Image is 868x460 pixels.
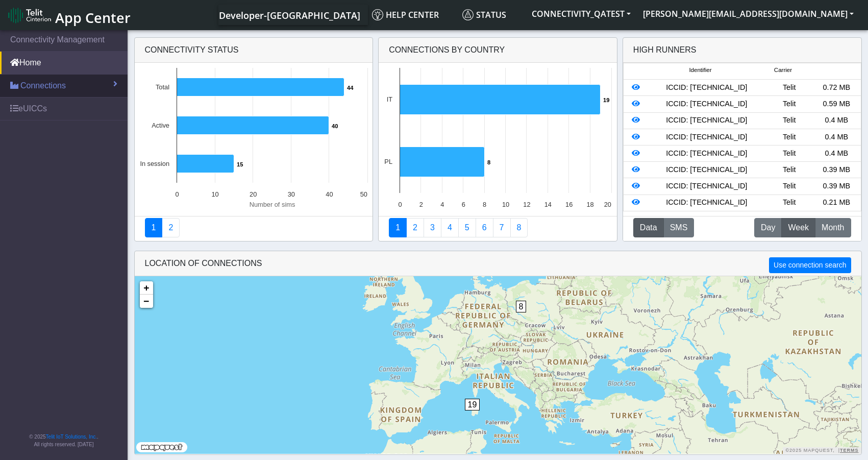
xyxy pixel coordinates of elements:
span: Month [822,222,844,234]
text: 40 [332,123,338,129]
text: 4 [440,201,444,208]
a: Connections By Carrier [441,218,459,237]
span: 19 [465,399,480,410]
a: App Center [8,4,129,26]
div: 0.39 MB [813,181,860,192]
button: [PERSON_NAME][EMAIL_ADDRESS][DOMAIN_NAME] [637,5,860,23]
div: High Runners [633,44,697,56]
div: ICCID: [TECHNICAL_ID] [648,197,765,208]
a: Status [458,5,526,25]
button: Use connection search [769,257,851,273]
div: 0.39 MB [813,164,860,176]
button: Day [754,218,782,237]
div: ICCID: [TECHNICAL_ID] [648,99,765,110]
span: Carrier [774,66,792,75]
span: Week [788,222,809,234]
span: Connections [20,80,66,92]
div: ICCID: [TECHNICAL_ID] [648,181,765,192]
text: 44 [347,85,354,91]
div: ICCID: [TECHNICAL_ID] [648,115,765,126]
div: Telit [765,148,813,159]
a: Zoom in [140,281,153,295]
a: Connectivity status [145,218,163,237]
button: Month [815,218,851,237]
text: Total [155,83,169,91]
text: 2 [419,201,423,208]
text: 6 [462,201,465,208]
div: ICCID: [TECHNICAL_ID] [648,148,765,159]
div: ©2025 MapQuest, | [783,447,861,454]
div: Telit [765,197,813,208]
div: 0.72 MB [813,82,860,93]
div: 0.21 MB [813,197,860,208]
button: Data [633,218,664,237]
span: Day [761,222,775,234]
text: 0 [399,201,402,208]
div: Connections By Country [379,38,617,63]
div: Connectivity status [135,38,373,63]
div: ICCID: [TECHNICAL_ID] [648,164,765,176]
div: Telit [765,181,813,192]
a: Not Connected for 30 days [510,218,528,237]
span: 8 [516,301,527,312]
a: Help center [368,5,458,25]
text: 0 [175,190,179,198]
div: 0.4 MB [813,132,860,143]
a: Usage per Country [424,218,441,237]
text: 15 [237,161,243,167]
text: Active [152,122,169,129]
a: 14 Days Trend [476,218,493,237]
div: Telit [765,99,813,110]
div: ICCID: [TECHNICAL_ID] [648,132,765,143]
img: knowledge.svg [372,9,383,20]
div: Telit [765,164,813,176]
div: ICCID: [TECHNICAL_ID] [648,82,765,93]
text: 14 [544,201,552,208]
a: Terms [840,448,859,453]
a: Zoom out [140,295,153,308]
a: Connections By Country [389,218,407,237]
nav: Summary paging [145,218,363,237]
div: 0.4 MB [813,148,860,159]
div: 0.4 MB [813,115,860,126]
a: Zero Session [493,218,511,237]
span: Status [462,9,506,20]
text: 10 [211,190,218,198]
text: 18 [587,201,594,208]
text: 30 [287,190,294,198]
nav: Summary paging [389,218,607,237]
text: Number of sims [249,201,295,208]
text: PL [385,158,393,165]
span: App Center [55,8,131,27]
text: 16 [565,201,573,208]
div: Telit [765,132,813,143]
div: Telit [765,82,813,93]
span: Help center [372,9,439,20]
text: 10 [502,201,509,208]
div: 0.59 MB [813,99,860,110]
button: Week [781,218,815,237]
a: Your current platform instance [218,5,360,25]
div: LOCATION OF CONNECTIONS [135,251,861,276]
button: SMS [663,218,695,237]
text: 8 [483,201,486,208]
text: IT [387,95,393,103]
text: 20 [250,190,257,198]
a: Carrier [406,218,424,237]
text: 20 [604,201,611,208]
span: Developer-[GEOGRAPHIC_DATA] [219,9,360,21]
span: Identifier [689,66,711,75]
text: In session [140,160,169,167]
img: status.svg [462,9,474,20]
button: CONNECTIVITY_QATEST [526,5,637,23]
text: 40 [326,190,333,198]
a: Deployment status [162,218,180,237]
text: 8 [487,159,490,165]
a: Usage by Carrier [458,218,476,237]
img: logo-telit-cinterion-gw-new.png [8,7,51,23]
text: 12 [523,201,530,208]
text: 50 [360,190,367,198]
text: 19 [603,97,609,103]
a: Telit IoT Solutions, Inc. [46,434,97,440]
div: Telit [765,115,813,126]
